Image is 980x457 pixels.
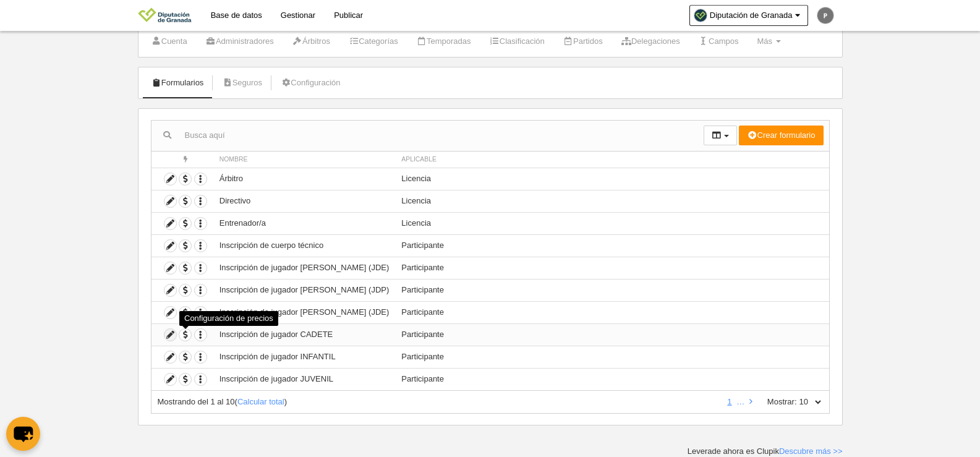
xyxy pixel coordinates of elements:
[395,323,829,346] td: Participante
[395,257,829,279] td: Participante
[213,323,396,346] td: Inscripción de jugador CADETE
[213,368,396,390] td: Inscripción de jugador JUVENIL
[199,32,281,51] a: Administradores
[342,32,405,51] a: Categorías
[401,156,437,163] span: Aplicable
[395,212,829,234] td: Licencia
[688,446,843,457] div: Leverade ahora es Clupik
[710,9,793,22] span: Diputación de Granada
[615,32,687,51] a: Delegaciones
[692,32,746,51] a: Campos
[274,74,347,92] a: Configuración
[725,397,734,406] a: 1
[145,74,211,92] a: Formularios
[213,279,396,301] td: Inscripción de jugador [PERSON_NAME] (JDP)
[779,446,843,456] a: Descubre más >>
[6,417,40,451] button: chat-button
[237,397,284,406] a: Calcular total
[395,368,829,390] td: Participante
[215,74,269,92] a: Seguros
[410,32,478,51] a: Temporadas
[158,397,235,406] span: Mostrando del 1 al 10
[755,396,797,408] label: Mostrar:
[213,346,396,368] td: Inscripción de jugador INFANTIL
[213,212,396,234] td: Entrenador/a
[556,32,610,51] a: Partidos
[213,234,396,257] td: Inscripción de cuerpo técnico
[750,32,787,51] a: Más
[151,126,704,145] input: Busca aquí
[219,156,248,163] span: Nombre
[213,257,396,279] td: Inscripción de jugador [PERSON_NAME] (JDE)
[736,396,744,408] li: …
[395,190,829,212] td: Licencia
[213,190,396,212] td: Directivo
[483,32,552,51] a: Clasificación
[689,5,808,26] a: Diputación de Granada
[395,301,829,323] td: Participante
[757,36,772,46] span: Más
[213,301,396,323] td: Inscripción de jugador [PERSON_NAME] (JDE)
[395,234,829,257] td: Participante
[158,396,719,408] div: ( )
[145,32,194,51] a: Cuenta
[286,32,337,51] a: Árbitros
[395,168,829,190] td: Licencia
[213,168,396,190] td: Árbitro
[138,7,192,22] img: Diputación de Granada
[395,279,829,301] td: Participante
[694,9,707,22] img: Oa6SvBRBA39l.30x30.jpg
[395,346,829,368] td: Participante
[817,7,833,23] img: c2l6ZT0zMHgzMCZmcz05JnRleHQ9UCZiZz03NTc1NzU%3D.png
[739,126,823,145] button: Crear formulario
